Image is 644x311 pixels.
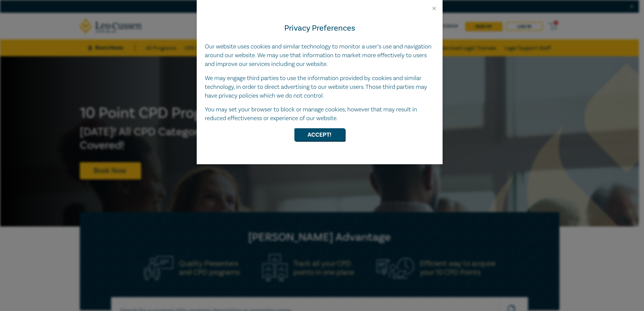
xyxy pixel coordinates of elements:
[205,105,434,123] p: You may set your browser to block or manage cookies, however that may result in reduced effective...
[431,5,437,11] button: Close
[205,22,434,34] h4: Privacy Preferences
[205,74,434,100] p: We may engage third parties to use the information provided by cookies and similar technology, in...
[294,128,345,141] button: Accept!
[205,42,434,69] p: Our website uses cookies and similar technology to monitor a user’s use and navigation around our...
